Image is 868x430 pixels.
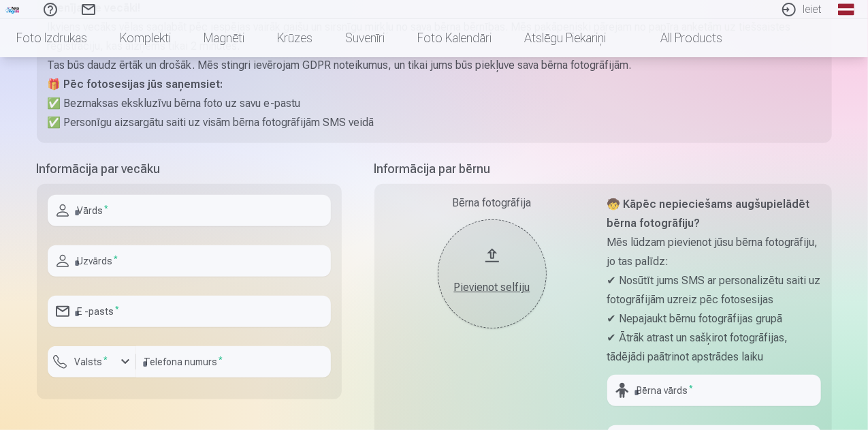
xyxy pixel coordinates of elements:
strong: 🧒 Kāpēc nepieciešams augšupielādēt bērna fotogrāfiju? [607,198,810,230]
img: /fa1 [5,5,20,14]
a: Magnēti [187,19,261,57]
p: ✅ Bezmaksas ekskluzīvu bērna foto uz savu e-pastu [48,94,821,113]
a: All products [622,19,739,57]
p: Mēs lūdzam pievienot jūsu bērna fotogrāfiju, jo tas palīdz: [607,233,821,271]
div: Pievienot selfiju [451,279,533,296]
div: Bērna fotogrāfija [385,195,599,211]
a: Foto kalendāri [401,19,508,57]
label: Valsts [69,355,114,369]
p: ✔ Nepajaukt bērnu fotogrāfijas grupā [607,309,821,328]
a: Krūzes [261,19,329,57]
h5: Informācija par bērnu [374,159,832,179]
p: ✅ Personīgu aizsargātu saiti uz visām bērna fotogrāfijām SMS veidā [48,113,821,132]
p: ✔ Nosūtīt jums SMS ar personalizētu saiti uz fotogrāfijām uzreiz pēc fotosesijas [607,271,821,309]
h5: Informācija par vecāku [37,159,342,179]
button: Pievienot selfiju [438,219,547,328]
a: Komplekti [103,19,187,57]
p: ✔ Ātrāk atrast un sašķirot fotogrāfijas, tādējādi paātrinot apstrādes laiku [607,328,821,367]
p: Tas būs daudz ērtāk un drošāk. Mēs stingri ievērojam GDPR noteikumus, un tikai jums būs piekļuve ... [48,56,821,75]
button: Valsts* [48,346,136,378]
a: Atslēgu piekariņi [508,19,622,57]
a: Suvenīri [329,19,401,57]
strong: 🎁 Pēc fotosesijas jūs saņemsiet: [48,78,223,91]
